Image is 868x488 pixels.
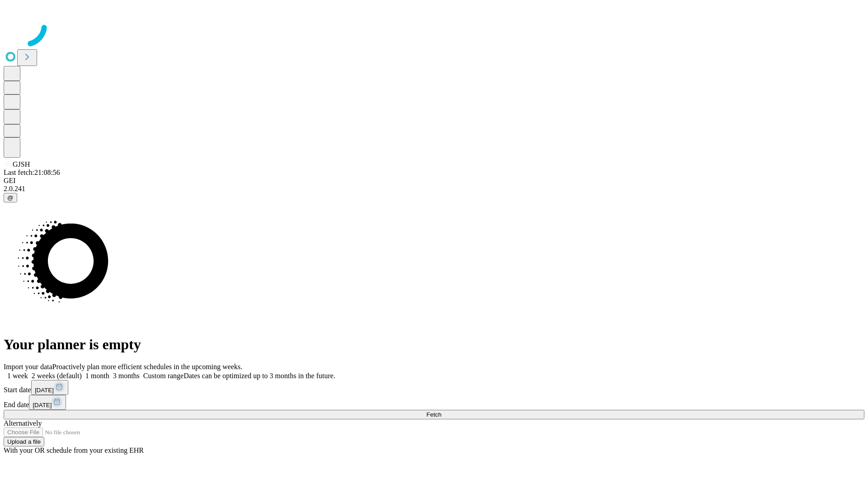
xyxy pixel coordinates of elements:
[4,437,44,446] button: Upload a file
[143,372,184,380] span: Custom range
[7,372,28,380] span: 1 week
[33,402,52,408] span: [DATE]
[52,363,242,371] span: Proactively plan more efficient schedules in the upcoming weeks.
[85,372,109,380] span: 1 month
[13,160,30,168] span: GJSH
[184,372,335,380] span: Dates can be optimized up to 3 months in the future.
[7,194,14,201] span: @
[4,185,864,193] div: 2.0.241
[4,380,864,395] div: Start date
[32,372,82,380] span: 2 weeks (default)
[4,336,864,353] h1: Your planner is empty
[4,419,42,427] span: Alternatively
[4,446,144,454] span: With your OR schedule from your existing EHR
[4,177,864,185] div: GEI
[29,395,66,410] button: [DATE]
[4,410,864,419] button: Fetch
[35,387,54,394] span: [DATE]
[426,411,441,418] span: Fetch
[31,380,68,395] button: [DATE]
[4,395,864,410] div: End date
[4,193,17,202] button: @
[4,169,60,176] span: Last fetch: 21:08:56
[4,363,52,371] span: Import your data
[113,372,140,380] span: 3 months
